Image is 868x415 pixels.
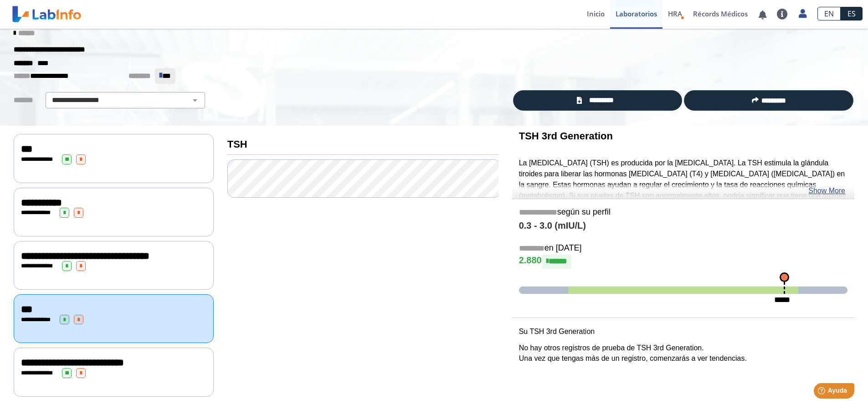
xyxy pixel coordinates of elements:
a: ES [841,7,863,20]
a: EN [817,7,841,20]
span: HRA [668,9,682,18]
p: No hay otros registros de prueba de TSH 3rd Generation. Una vez que tengas más de un registro, co... [519,343,847,364]
p: Su TSH 3rd Generation [519,326,847,337]
h5: según su perfil [519,207,847,218]
h4: 2.880 [519,255,847,268]
h4: 0.3 - 3.0 (mIU/L) [519,220,847,231]
iframe: Help widget launcher [787,379,858,405]
b: TSH [227,138,247,150]
h5: en [DATE] [519,243,847,254]
a: Show More [808,185,845,196]
p: La [MEDICAL_DATA] (TSH) es producida por la [MEDICAL_DATA]. La TSH estimula la glándula tiroides ... [519,158,847,223]
b: TSH 3rd Generation [519,130,613,142]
